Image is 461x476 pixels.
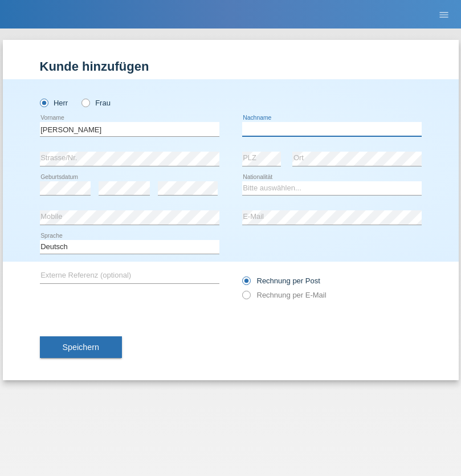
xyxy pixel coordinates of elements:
label: Herr [40,99,68,107]
label: Frau [81,99,111,107]
label: Rechnung per E-Mail [242,291,327,299]
input: Herr [40,99,47,106]
h1: Kunde hinzufügen [40,59,422,74]
a: menu [433,11,455,18]
input: Rechnung per E-Mail [242,291,250,305]
input: Rechnung per Post [242,276,250,291]
input: Frau [81,99,89,106]
label: Rechnung per Post [242,276,320,285]
button: Speichern [40,336,122,358]
span: Speichern [63,343,99,352]
i: menu [438,9,450,21]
